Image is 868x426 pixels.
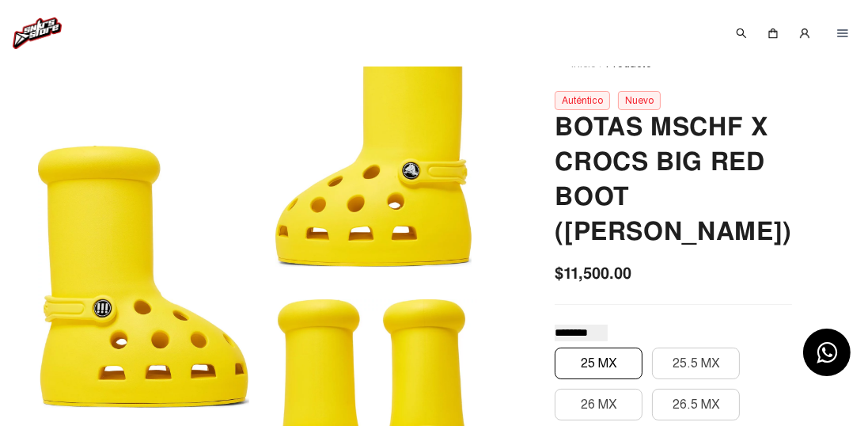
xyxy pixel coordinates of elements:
[555,348,642,379] button: 25 MX
[798,27,811,40] img: usuario
[581,356,617,371] font: 25 MX
[13,17,62,49] img: logo
[555,263,631,283] font: $11,500.00
[606,57,652,70] font: Producto
[735,27,748,40] img: buscar
[673,356,720,371] font: 25.5 MX
[581,397,617,413] font: 26 MX
[652,389,740,420] button: 26.5 MX
[555,389,642,420] button: 26 MX
[625,95,654,106] font: Nuevo
[836,27,849,40] img: menú
[562,95,603,106] font: Auténtico
[555,111,792,248] font: Botas Mschf X Crocs Big Red Boot ([PERSON_NAME])
[600,57,603,70] font: /
[673,397,720,413] font: 26.5 MX
[652,348,740,379] button: 25.5 MX
[570,57,597,70] a: Inicio
[767,27,779,40] img: compras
